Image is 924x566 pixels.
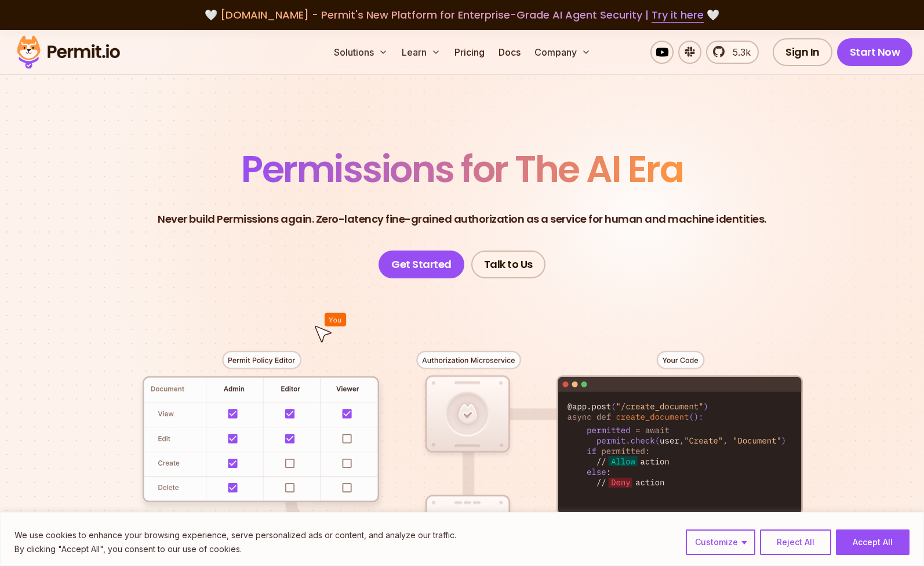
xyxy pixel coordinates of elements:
p: By clicking "Accept All", you consent to our use of cookies. [14,542,456,556]
p: We use cookies to enhance your browsing experience, serve personalized ads or content, and analyz... [14,528,456,542]
a: Get Started [379,251,464,278]
a: Start Now [837,38,913,66]
a: 5.3k [706,41,759,64]
a: Docs [494,41,525,64]
a: Pricing [450,41,489,64]
button: Solutions [329,41,392,64]
button: Learn [397,41,445,64]
button: Company [530,41,595,64]
span: Permissions for The AI Era [241,143,683,195]
button: Accept All [836,529,910,555]
span: [DOMAIN_NAME] - Permit's New Platform for Enterprise-Grade AI Agent Security | [220,8,704,22]
button: Reject All [760,529,831,555]
a: Try it here [652,8,704,23]
button: Customize [686,529,755,555]
span: 5.3k [726,45,751,59]
img: Permit logo [12,32,125,72]
a: Talk to Us [471,251,545,278]
p: Never build Permissions again. Zero-latency fine-grained authorization as a service for human and... [158,211,766,227]
a: Sign In [773,38,832,66]
div: 🤍 🤍 [28,7,896,23]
